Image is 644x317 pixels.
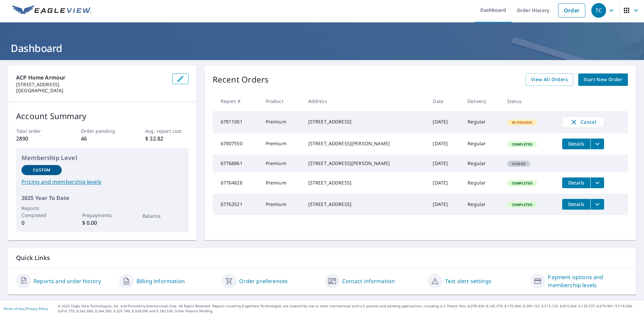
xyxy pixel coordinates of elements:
[427,155,462,172] td: [DATE]
[260,155,303,172] td: Premium
[34,277,101,285] a: Reports and order history
[566,141,586,147] span: Details
[16,73,167,82] p: ACP Home Armour
[260,172,303,194] td: Premium
[342,277,395,285] a: Contact information
[33,167,50,173] p: Custom
[16,254,628,262] p: Quick Links
[562,199,590,210] button: detailsBtn-67763521
[462,194,502,215] td: Regular
[260,111,303,133] td: Premium
[308,160,422,167] div: [STREET_ADDRESS][PERSON_NAME]
[308,179,422,186] div: [STREET_ADDRESS]
[508,181,536,186] span: Completed
[531,75,568,84] span: View All Orders
[213,194,260,215] td: 67763521
[462,155,502,172] td: Regular
[590,199,604,210] button: filesDropdownBtn-67763521
[558,3,585,17] a: Order
[16,82,167,88] p: [STREET_ADDRESS]
[462,111,502,133] td: Regular
[526,73,573,86] a: View All Orders
[590,139,604,149] button: filesDropdownBtn-67807550
[16,135,59,143] p: 2890
[562,177,590,188] button: detailsBtn-67764828
[143,212,183,219] p: Balance
[562,116,604,128] button: Cancel
[566,201,586,207] span: Details
[303,91,428,111] th: Address
[3,307,48,311] p: |
[308,118,422,125] div: [STREET_ADDRESS]
[508,120,537,125] span: In Process
[3,306,24,311] a: Terms of Use
[213,133,260,155] td: 67807550
[508,142,536,147] span: Completed
[213,172,260,194] td: 67764828
[584,75,623,84] span: Start New Order
[260,91,303,111] th: Product
[569,118,597,126] span: Cancel
[462,172,502,194] td: Regular
[213,73,269,86] p: Recent Orders
[462,133,502,155] td: Regular
[137,277,185,285] a: Billing information
[81,135,124,143] p: 46
[562,139,590,149] button: detailsBtn-67807550
[308,140,422,147] div: [STREET_ADDRESS][PERSON_NAME]
[82,219,122,227] p: $ 0.00
[21,194,183,202] p: 2025 Year To Date
[145,127,188,135] p: Avg. report cost
[427,133,462,155] td: [DATE]
[462,91,502,111] th: Delivery
[16,88,167,94] p: [GEOGRAPHIC_DATA]
[81,127,124,135] p: Order pending
[26,306,48,311] a: Privacy Policy
[12,5,91,15] img: EV Logo
[145,135,188,143] p: $ 32.82
[213,91,260,111] th: Report #
[21,153,183,162] p: Membership Level
[590,177,604,188] button: filesDropdownBtn-67764828
[508,161,529,166] span: Closed
[260,194,303,215] td: Premium
[591,3,606,18] div: TC
[82,212,122,219] p: Prepayments
[21,219,62,227] p: 0
[16,127,59,135] p: Total order
[308,201,422,208] div: [STREET_ADDRESS]
[239,277,288,285] a: Order preferences
[21,178,183,186] a: Pricing and membership levels
[427,172,462,194] td: [DATE]
[213,111,260,133] td: 67811001
[213,155,260,172] td: 67768861
[566,179,586,186] span: Details
[58,304,641,314] p: © 2025 Eagle View Technologies, Inc. and Pictometry International Corp. All Rights Reserved. Repo...
[578,73,628,86] a: Start New Order
[16,110,189,122] p: Account Summary
[8,41,636,55] h1: Dashboard
[427,194,462,215] td: [DATE]
[21,205,62,219] p: Reports Completed
[508,202,536,207] span: Completed
[260,133,303,155] td: Premium
[427,91,462,111] th: Date
[548,273,628,289] a: Payment options and membership levels
[445,277,491,285] a: Text alert settings
[502,91,557,111] th: Status
[427,111,462,133] td: [DATE]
